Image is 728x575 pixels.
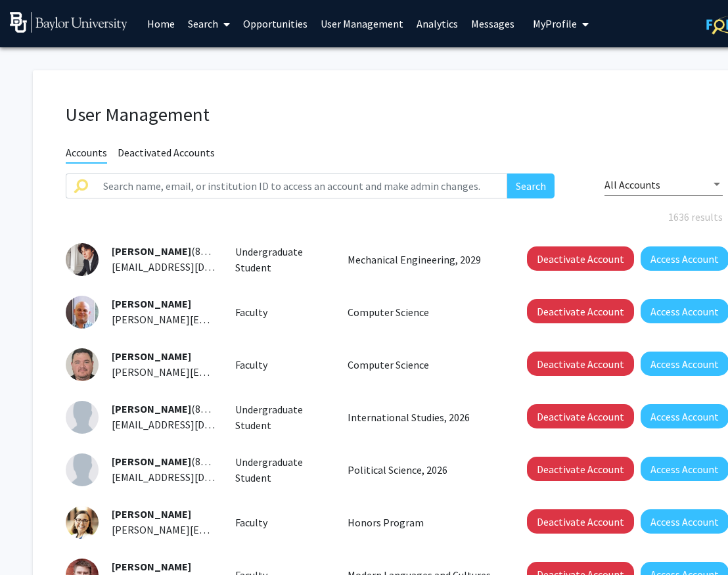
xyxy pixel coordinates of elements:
[527,404,634,428] button: Deactivate Account
[225,357,338,373] div: Faculty
[181,1,237,47] a: Search
[10,516,56,565] iframe: Chat
[225,454,338,486] div: Undergraduate Student
[112,455,191,468] span: [PERSON_NAME]
[225,515,338,530] div: Faculty
[314,1,410,47] a: User Management
[66,243,99,276] img: Profile Picture
[112,350,191,363] span: [PERSON_NAME]
[527,352,634,376] button: Deactivate Account
[66,296,99,329] img: Profile Picture
[112,244,246,258] span: (892873791)
[348,515,497,530] p: Honors Program
[225,244,338,275] div: Undergraduate Student
[465,1,521,47] a: Messages
[66,146,107,164] span: Accounts
[66,506,99,539] img: Profile Picture
[527,299,634,323] button: Deactivate Account
[141,1,181,47] a: Home
[112,523,350,536] span: [PERSON_NAME][EMAIL_ADDRESS][DOMAIN_NAME]
[112,402,246,415] span: (892763126)
[66,348,99,381] img: Profile Picture
[225,304,338,320] div: Faculty
[112,260,272,273] span: [EMAIL_ADDRESS][DOMAIN_NAME]
[112,560,191,573] span: [PERSON_NAME]
[348,252,497,267] p: Mechanical Engineering, 2029
[112,455,246,468] span: (892837103)
[348,462,497,478] p: Political Science, 2026
[66,103,723,126] h1: User Management
[410,1,465,47] a: Analytics
[348,409,497,425] p: International Studies, 2026
[118,146,215,162] span: Deactivated Accounts
[112,471,272,484] span: [EMAIL_ADDRESS][DOMAIN_NAME]
[527,246,634,271] button: Deactivate Account
[112,244,191,258] span: [PERSON_NAME]
[348,304,497,320] p: Computer Science
[10,12,127,33] img: Baylor University Logo
[112,313,350,326] span: [PERSON_NAME][EMAIL_ADDRESS][DOMAIN_NAME]
[112,297,191,310] span: [PERSON_NAME]
[112,365,350,379] span: [PERSON_NAME][EMAIL_ADDRESS][DOMAIN_NAME]
[527,509,634,534] button: Deactivate Account
[527,457,634,481] button: Deactivate Account
[604,178,660,191] span: All Accounts
[237,1,314,47] a: Opportunities
[533,17,577,30] span: My Profile
[66,401,99,434] img: Profile Picture
[225,402,338,433] div: Undergraduate Student
[507,173,555,198] button: Search
[112,507,191,520] span: [PERSON_NAME]
[95,173,507,198] input: Search name, email, or institution ID to access an account and make admin changes.
[66,453,99,486] img: Profile Picture
[112,418,272,431] span: [EMAIL_ADDRESS][DOMAIN_NAME]
[348,357,497,373] p: Computer Science
[112,402,191,415] span: [PERSON_NAME]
